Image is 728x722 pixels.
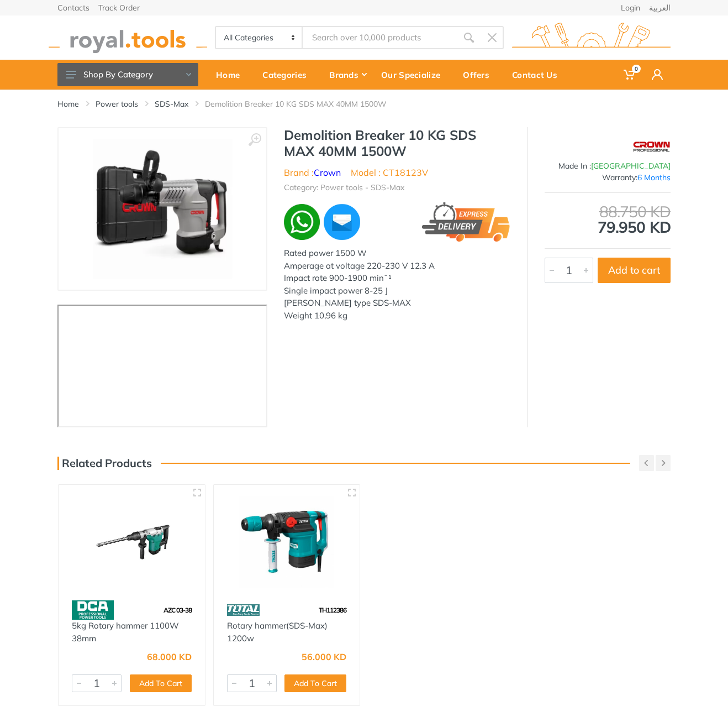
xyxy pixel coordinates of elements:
a: Contacts [57,4,89,12]
span: 0 [632,65,641,73]
div: Brands [321,63,373,86]
span: TH112386 [319,606,346,614]
a: Our Specialize [373,60,455,90]
img: royal.tools Logo [512,23,671,53]
input: Site search [303,26,457,49]
li: Category: Power tools - SDS-Max [284,182,404,193]
div: Categories [255,63,321,86]
a: SDS-Max [155,98,188,109]
h3: Related Products [57,457,152,470]
button: Shop By Category [57,63,198,86]
img: Royal Tools - 5kg Rotary hammer 1100W 38mm [68,495,195,589]
span: [GEOGRAPHIC_DATA] [591,161,671,171]
div: Rated power 1500 W Amperage at voltage 220-230 V 12.3 A Impact rate 900-1900 minˉ¹ Single impact ... [284,247,510,322]
img: wa.webp [284,204,320,240]
a: Power tools [96,98,138,109]
div: 56.000 KD [302,652,346,661]
button: Add To Cart [130,674,192,692]
button: Add to cart [598,258,671,283]
a: العربية [649,4,671,12]
div: Home [208,63,255,86]
a: Categories [255,60,321,90]
a: Home [208,60,255,90]
img: 58.webp [72,600,114,620]
img: Crown [632,133,671,160]
a: Crown [314,167,341,178]
a: Contact Us [504,60,572,90]
li: Model : CT18123V [351,166,428,179]
div: Made In : [545,160,671,172]
select: Category [216,27,303,48]
a: Home [57,98,79,109]
a: Track Order [98,4,140,12]
img: 86.webp [227,600,260,620]
a: 0 [616,60,644,90]
div: 79.950 KD [545,204,671,235]
nav: breadcrumb [57,98,671,109]
img: Royal Tools - Rotary hammer(SDS-Max) 1200w [224,495,350,589]
span: 6 Months [637,172,671,182]
button: Add To Cart [284,674,346,692]
div: 68.000 KD [147,652,192,661]
a: Rotary hammer(SDS-Max) 1200w [227,620,328,643]
div: Warranty: [545,172,671,184]
img: royal.tools Logo [49,23,207,53]
div: Our Specialize [373,63,455,86]
a: Offers [455,60,504,90]
span: AZC 03-38 [163,606,192,614]
div: Contact Us [504,63,572,86]
a: Login [621,4,640,12]
img: express.png [422,202,511,242]
h1: Demolition Breaker 10 KG SDS MAX 40MM 1500W [284,127,510,159]
img: Royal Tools - Demolition Breaker 10 KG SDS MAX 40MM 1500W [93,139,232,279]
li: Demolition Breaker 10 KG SDS MAX 40MM 1500W [205,98,403,109]
li: Brand : [284,166,341,179]
div: 88.750 KD [545,204,671,219]
img: ma.webp [322,202,362,242]
div: Offers [455,63,504,86]
a: 5kg Rotary hammer 1100W 38mm [72,620,179,643]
